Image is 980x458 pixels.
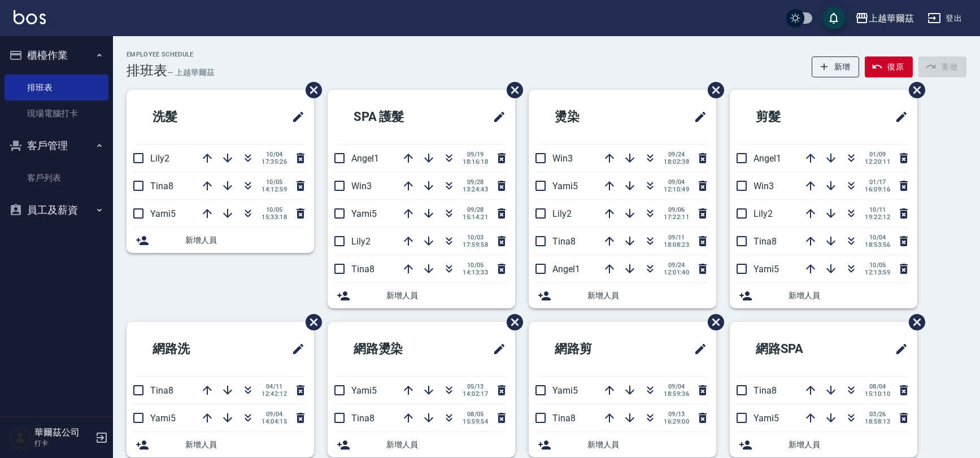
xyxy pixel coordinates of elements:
[552,153,573,164] span: Win3
[262,178,287,186] span: 10/05
[463,213,488,221] span: 15:14:21
[664,206,689,213] span: 09/06
[150,208,176,219] span: Yami5
[34,438,92,448] p: 打卡
[262,411,287,418] span: 09/04
[865,186,890,193] span: 16:09:16
[699,306,726,339] span: 刪除班表
[687,335,707,363] span: 修改班表的標題
[753,208,773,219] span: Lily2
[34,427,92,438] h5: 華爾茲公司
[5,101,108,127] a: 現場電腦打卡
[739,329,854,369] h2: 網路SPA
[739,97,843,137] h2: 剪髮
[865,213,890,221] span: 19:22:12
[150,153,169,164] span: Lily2
[730,283,917,308] div: 新增人員
[5,165,108,191] a: 客戶列表
[888,335,908,363] span: 修改班表的標題
[730,432,917,457] div: 新增人員
[865,418,890,425] span: 18:58:13
[136,97,239,137] h2: 洗髮
[865,234,890,241] span: 10/04
[812,56,860,77] button: 新增
[262,186,287,193] span: 14:12:59
[552,385,578,396] span: Yami5
[351,264,374,274] span: Tina8
[337,329,453,369] h2: 網路燙染
[664,151,689,158] span: 09/24
[9,426,32,449] img: Person
[538,97,642,137] h2: 燙染
[664,269,689,276] span: 12:01:40
[185,234,305,246] span: 新增人員
[463,206,488,213] span: 09/28
[351,385,377,396] span: Yami5
[167,67,215,78] h6: — 上越華爾茲
[463,269,488,276] span: 14:13:33
[753,264,779,274] span: Yami5
[851,7,918,30] button: 上越華爾茲
[753,153,781,164] span: Angel1
[262,213,287,221] span: 15:33:18
[463,186,488,193] span: 13:24:43
[262,206,287,213] span: 10/05
[552,236,576,247] span: Tina8
[865,390,890,398] span: 15:10:10
[5,195,108,225] button: 員工及薪資
[136,329,246,369] h2: 網路洗
[664,383,689,390] span: 09/04
[127,432,314,457] div: 新增人員
[753,413,779,424] span: Yami5
[664,158,689,165] span: 18:02:38
[552,181,578,191] span: Yami5
[538,329,648,369] h2: 網路剪
[486,335,506,363] span: 修改班表的標題
[463,261,488,269] span: 10/05
[262,383,287,390] span: 04/11
[285,103,305,130] span: 修改班表的標題
[664,213,689,221] span: 17:22:11
[587,439,707,451] span: 新增人員
[463,234,488,241] span: 10/03
[865,269,890,276] span: 12:13:59
[5,131,108,160] button: 客戶管理
[552,264,580,274] span: Angel1
[865,383,890,390] span: 08/04
[498,73,525,107] span: 刪除班表
[351,413,374,424] span: Tina8
[463,158,488,165] span: 18:16:18
[865,206,890,213] span: 10/11
[463,151,488,158] span: 09/19
[789,439,908,451] span: 新增人員
[587,290,707,302] span: 新增人員
[865,411,890,418] span: 03/26
[185,439,305,451] span: 新增人員
[753,181,774,191] span: Win3
[463,411,488,418] span: 08/05
[664,186,689,193] span: 12:10:49
[351,208,377,219] span: Yami5
[865,56,913,77] button: 復原
[822,7,845,29] button: save
[14,10,46,24] img: Logo
[262,390,287,398] span: 12:42:12
[351,236,371,247] span: Lily2
[865,151,890,158] span: 01/09
[687,103,707,130] span: 修改班表的標題
[262,151,287,158] span: 10/04
[865,241,890,248] span: 18:53:56
[664,178,689,186] span: 09/04
[351,181,372,191] span: Win3
[664,261,689,269] span: 09/24
[753,236,777,247] span: Tina8
[351,153,379,164] span: Angel1
[463,241,488,248] span: 17:59:58
[552,413,576,424] span: Tina8
[923,8,966,29] button: 登出
[5,75,108,101] a: 排班表
[127,228,314,253] div: 新增人員
[386,290,506,302] span: 新增人員
[127,63,167,78] h3: 排班表
[552,208,572,219] span: Lily2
